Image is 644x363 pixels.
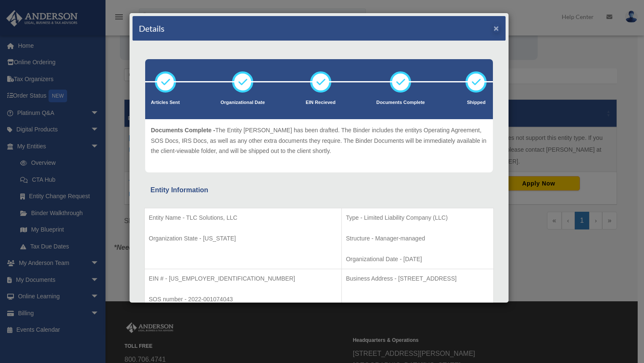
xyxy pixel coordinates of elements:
p: Organizational Date - [DATE] [346,254,489,265]
button: × [494,24,499,33]
p: Type - Limited Liability Company (LLC) [346,213,489,223]
div: Entity Information [151,184,487,196]
p: Articles Sent [151,98,180,107]
p: Shipped [465,98,487,107]
p: Organizational Date [221,98,265,107]
span: Documents Complete - [151,127,215,134]
p: Entity Name - TLC Solutions, LLC [149,213,337,223]
h4: Details [139,22,165,34]
p: EIN # - [US_EMPLOYER_IDENTIFICATION_NUMBER] [149,273,337,284]
p: Documents Complete [376,98,425,107]
p: Organization State - [US_STATE] [149,233,337,244]
p: SOS number - 2022-001074043 [149,294,337,305]
p: Structure - Manager-managed [346,233,489,244]
p: Business Address - [STREET_ADDRESS] [346,273,489,284]
p: EIN Recieved [306,98,336,107]
p: The Entity [PERSON_NAME] has been drafted. The Binder includes the entitys Operating Agreement, S... [151,125,487,156]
